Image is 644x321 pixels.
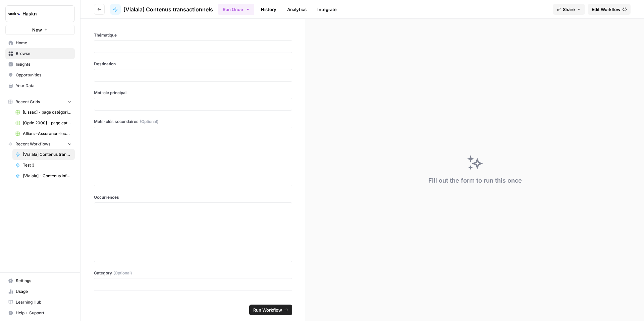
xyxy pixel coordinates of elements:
a: Allianz-Assurance-local v2 Grid [12,128,75,139]
span: Your Data [16,83,72,89]
label: Occurrences [94,194,292,200]
button: Workspace: Haskn [5,5,75,22]
span: (Optional) [113,270,132,276]
a: Integrate [313,4,341,15]
a: [Lissac] - page catégorie - 300 à 800 mots [12,107,75,118]
img: Haskn Logo [8,8,20,20]
div: Fill out the form to run this once [428,176,522,185]
span: [Optic 2000] - page catégorie + article de blog [23,120,72,126]
span: Allianz-Assurance-local v2 Grid [23,131,72,137]
a: Test 3 [12,160,75,171]
button: Help + Support [5,308,75,318]
a: Edit Workflow [588,4,631,15]
span: [Lissac] - page catégorie - 300 à 800 mots [23,109,72,115]
span: Home [16,40,72,46]
button: Run Workflow [249,305,292,315]
a: Settings [5,275,75,286]
span: Learning Hub [16,299,72,305]
label: Destination [94,61,292,67]
span: Run Workflow [253,307,282,313]
span: Edit Workflow [592,6,621,13]
a: Insights [5,59,75,70]
span: (Optional) [140,119,158,125]
span: Insights [16,61,72,67]
span: Settings [16,278,72,284]
span: Haskn [22,10,63,17]
a: History [257,4,280,15]
span: Usage [16,288,72,295]
span: Browse [16,51,72,57]
span: [Vialala] Contenus transactionnels [123,5,213,13]
span: New [32,26,42,33]
a: Opportunities [5,70,75,80]
a: Your Data [5,80,75,91]
button: New [5,25,75,35]
button: Run Once [218,4,254,15]
span: Help + Support [16,310,72,316]
span: [Vialala] Contenus transactionnels [23,151,72,157]
label: Category [94,270,292,276]
span: Recent Grids [15,99,40,105]
button: Share [553,4,585,15]
label: Mots-clés secondaires [94,119,292,125]
span: [Vialala] - Contenus informationnels sans FAQ [23,173,72,179]
a: [Optic 2000] - page catégorie + article de blog [12,118,75,128]
span: Recent Workflows [15,141,50,147]
a: Usage [5,286,75,297]
button: Recent Grids [5,97,75,107]
span: Opportunities [16,72,72,78]
span: Share [563,6,575,13]
a: Analytics [283,4,311,15]
a: [Vialala] Contenus transactionnels [12,149,75,160]
a: Learning Hub [5,297,75,308]
a: Browse [5,48,75,59]
a: [Vialala] Contenus transactionnels [110,4,213,15]
a: Home [5,38,75,48]
label: Thématique [94,32,292,38]
button: Recent Workflows [5,139,75,149]
a: [Vialala] - Contenus informationnels sans FAQ [12,171,75,181]
span: Test 3 [23,162,72,168]
label: Mot-clé principal [94,90,292,96]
